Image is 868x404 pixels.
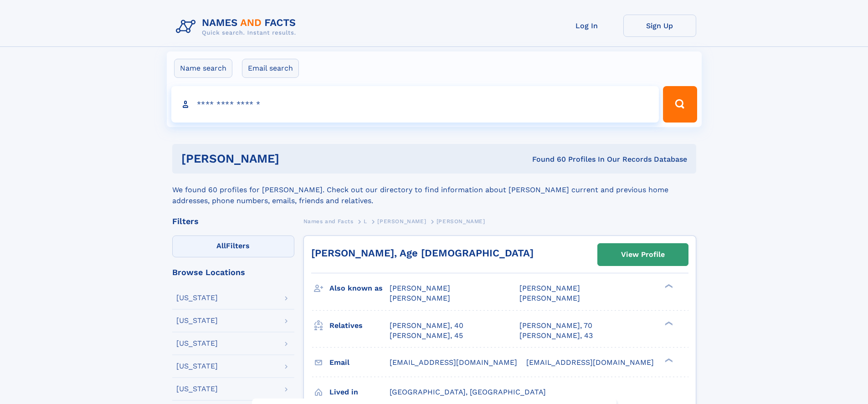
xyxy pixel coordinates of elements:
[663,283,673,289] div: ❯
[329,318,390,333] h3: Relatives
[176,317,218,324] div: [US_STATE]
[390,284,450,292] span: [PERSON_NAME]
[550,15,623,37] a: Log In
[377,215,426,227] a: [PERSON_NAME]
[598,244,688,266] a: View Profile
[174,59,232,78] label: Name search
[172,268,294,276] div: Browse Locations
[623,15,696,37] a: Sign Up
[171,86,659,123] input: search input
[621,244,665,265] div: View Profile
[390,321,463,331] a: [PERSON_NAME], 40
[329,355,390,370] h3: Email
[176,294,218,302] div: [US_STATE]
[329,384,390,400] h3: Lived in
[663,357,673,363] div: ❯
[437,218,485,225] span: [PERSON_NAME]
[303,215,354,227] a: Names and Facts
[242,59,299,78] label: Email search
[172,15,303,39] img: Logo Names and Facts
[519,331,593,341] a: [PERSON_NAME], 43
[172,235,294,257] label: Filters
[216,241,226,250] span: All
[519,321,592,331] a: [PERSON_NAME], 70
[311,247,534,259] a: [PERSON_NAME], Age [DEMOGRAPHIC_DATA]
[176,363,218,370] div: [US_STATE]
[172,217,294,225] div: Filters
[172,174,696,206] div: We found 60 profiles for [PERSON_NAME]. Check out our directory to find information about [PERSON...
[390,294,450,302] span: [PERSON_NAME]
[406,154,687,164] div: Found 60 Profiles In Our Records Database
[181,153,406,164] h1: [PERSON_NAME]
[364,215,367,227] a: L
[519,294,580,302] span: [PERSON_NAME]
[176,340,218,347] div: [US_STATE]
[390,388,546,396] span: [GEOGRAPHIC_DATA], [GEOGRAPHIC_DATA]
[377,218,426,225] span: [PERSON_NAME]
[663,86,697,123] button: Search Button
[176,385,218,393] div: [US_STATE]
[390,358,517,367] span: [EMAIL_ADDRESS][DOMAIN_NAME]
[390,331,463,341] a: [PERSON_NAME], 45
[526,358,654,367] span: [EMAIL_ADDRESS][DOMAIN_NAME]
[329,281,390,296] h3: Also known as
[519,284,580,292] span: [PERSON_NAME]
[663,320,673,326] div: ❯
[364,218,367,225] span: L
